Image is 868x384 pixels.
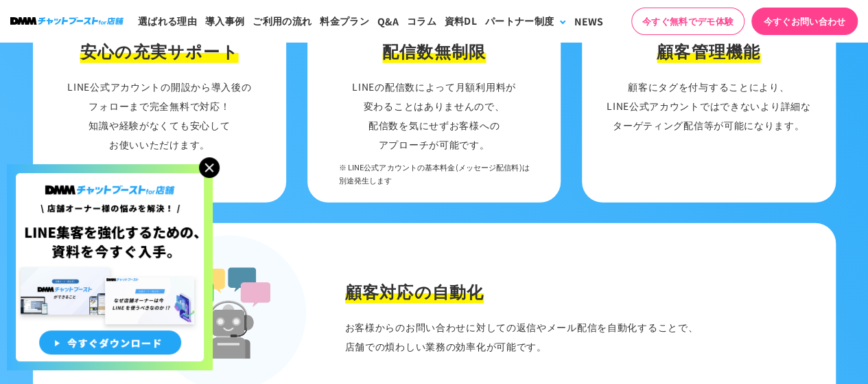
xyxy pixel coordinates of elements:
h3: 顧客管理機能 [657,38,760,63]
p: LINEの配信数によって月額利用料が 変わることはありませんので、 配信数を気にせずお客様への アプローチが可能です。 [314,77,554,189]
a: 今すぐ無料でデモ体験 [631,8,744,35]
img: ロゴ [10,17,124,25]
a: 店舗オーナー様の悩みを解決!LINE集客を狂化するための資料を今すぐ入手! [7,164,213,181]
div: パートナー制度 [485,14,554,28]
img: 店舗オーナー様の悩みを解決!LINE集客を狂化するための資料を今すぐ入手! [7,164,213,370]
p: 顧客にタグを付与することにより、 LINE公式アカウントではできないより詳細な ターゲティング配信等が可能になります。 [589,77,829,135]
p: お客様からのお問い合わせに対しての 返信やメール配信を自動化することで、 店舗での煩わしい業務の効率化が可能です。 [345,317,717,356]
h3: 顧客対応の自動化 [345,279,484,304]
a: 今すぐお問い合わせ [751,8,858,35]
span: ※ LINE公式アカウントの基本料金(メッセージ配信料)は 別途発生します [338,161,529,186]
h3: 安心の充実サポート [80,38,239,63]
p: LINE公式アカウントの開設から導入後の フォローまで完全無料で対応！ 知識や経験がなくても安心して お使いいただけます。 [40,77,280,154]
h3: 配信数無制限 [382,38,486,63]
